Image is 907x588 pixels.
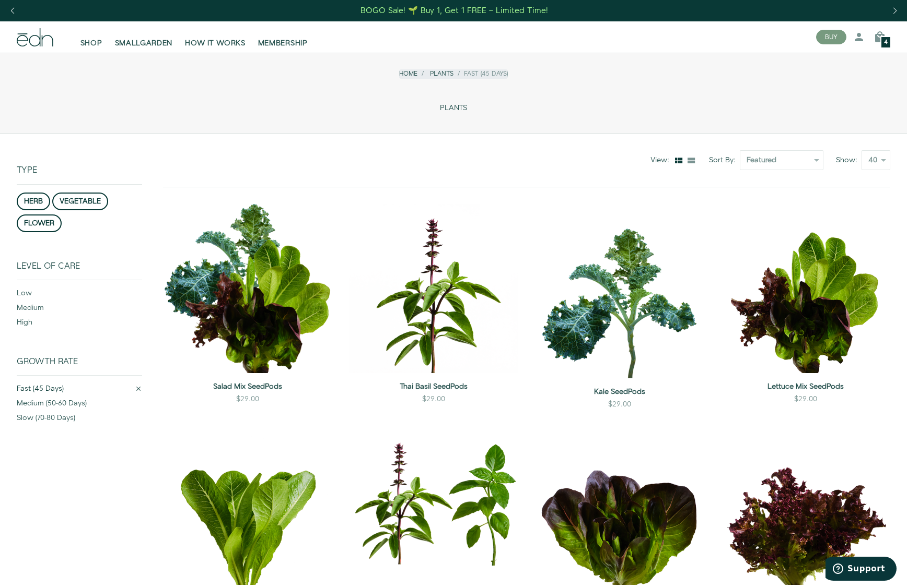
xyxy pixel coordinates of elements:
span: PLANTS [440,104,467,113]
a: SMALLGARDEN [109,26,179,49]
a: MEMBERSHIP [252,26,314,49]
img: Lime / Thai Basil SeedPods [349,416,518,585]
div: medium [17,303,142,317]
a: SHOP [74,26,109,49]
img: Spritzer Lettuce SeedPods [721,416,890,585]
div: BOGO Sale! 🌱 Buy 1, Get 1 FREE – Limited Time! [361,5,548,16]
label: Sort By: [709,155,740,165]
nav: breadcrumbs [399,69,508,78]
span: HOW IT WORKS [185,38,245,49]
a: Lettuce Mix SeedPods [721,381,890,392]
div: Growth Rate [17,357,142,375]
div: medium (50-60 days) [17,398,142,413]
a: Plants [430,69,453,78]
a: HOW IT WORKS [179,26,251,49]
img: Thai Basil SeedPods [349,204,518,373]
div: low [17,288,142,303]
div: Level of Care [17,261,142,280]
div: $29.00 [608,399,631,410]
div: View: [650,155,673,165]
span: MEMBERSHIP [258,38,308,49]
a: Salad Mix SeedPods [163,381,332,392]
div: slow (70-80 days) [17,413,142,427]
div: fast (45 days) [17,383,135,398]
img: Lettuce Mix SeedPods [721,204,890,373]
div: $29.00 [794,394,817,404]
div: $29.00 [422,394,445,404]
button: vegetable [52,193,108,210]
a: Thai Basil SeedPods [349,381,518,392]
label: Show: [836,155,862,165]
img: Kale SeedPods [535,204,704,378]
span: SHOP [80,38,102,49]
div: Type [17,134,142,184]
div: $29.00 [236,394,259,404]
button: herb [17,193,50,210]
button: flower [17,214,62,232]
a: Kale SeedPods [535,387,704,397]
a: BOGO Sale! 🌱 Buy 1, Get 1 FREE – Limited Time! [360,3,550,19]
a: Home [399,69,417,78]
iframe: Opens a widget where you can find more information [825,557,897,583]
span: 4 [884,40,888,45]
img: Bibb Lettuce SeedPods [163,416,332,585]
img: Baby Red Romaine SeedPods [535,416,704,585]
div: high [17,317,142,332]
button: BUY [816,30,846,44]
li: Fast (45 days) [453,69,508,78]
span: SMALLGARDEN [115,38,173,49]
img: Salad Mix SeedPods [163,204,332,373]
